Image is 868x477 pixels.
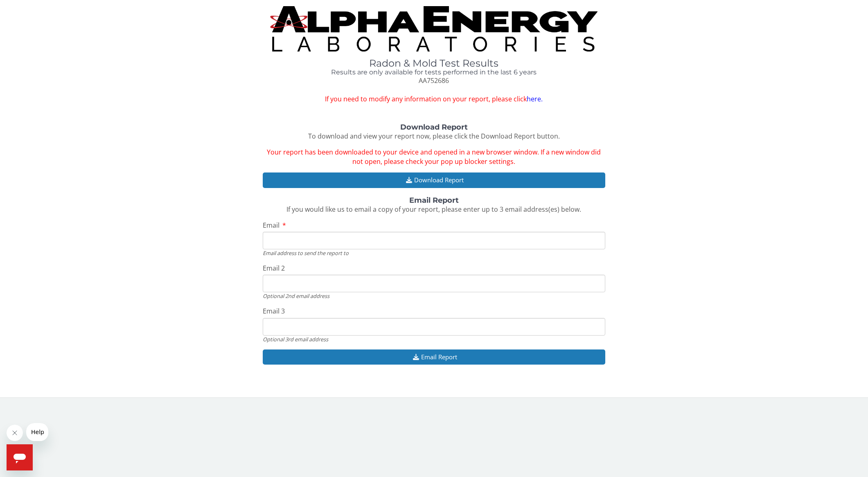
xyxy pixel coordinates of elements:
[263,58,605,69] h1: Radon & Mold Test Results
[267,148,601,166] span: Your report has been downloaded to your device and opened in a new browser window. If a new windo...
[263,307,285,316] span: Email 3
[7,444,33,470] iframe: Button to launch messaging window
[26,423,48,441] iframe: Message from company
[7,425,23,441] iframe: Close message
[263,94,605,104] span: If you need to modify any information on your report, please click
[263,249,605,257] div: Email address to send the report to
[263,69,605,76] h4: Results are only available for tests performed in the last 6 years
[263,349,605,365] button: Email Report
[263,336,605,343] div: Optional 3rd email address
[400,123,468,132] strong: Download Report
[527,94,543,103] a: here.
[263,264,285,273] span: Email 2
[308,132,560,141] span: To download and view your report now, please click the Download Report button.
[263,172,605,188] button: Download Report
[263,221,280,230] span: Email
[270,6,597,52] img: TightCrop.jpg
[263,292,605,300] div: Optional 2nd email address
[409,196,459,205] strong: Email Report
[419,76,449,85] span: AA752686
[286,205,581,214] span: If you would like us to email a copy of your report, please enter up to 3 email address(es) below.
